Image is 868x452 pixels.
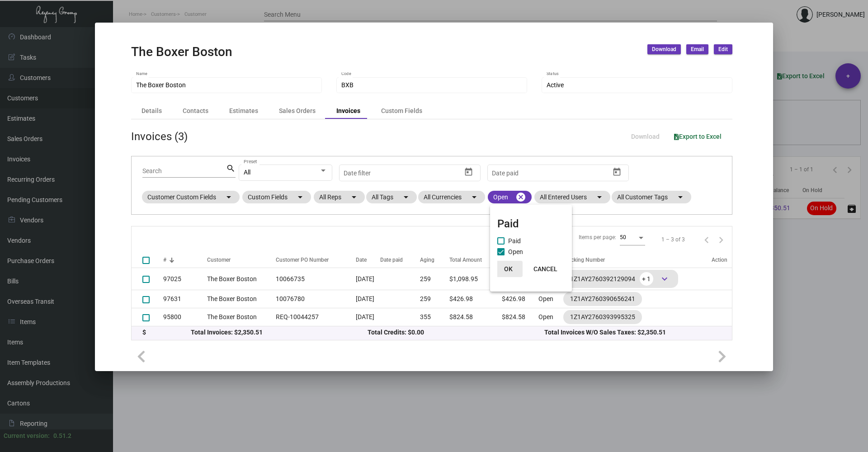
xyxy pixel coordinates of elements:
[508,235,521,246] span: Paid
[53,431,71,441] div: 0.51.2
[497,216,565,232] mat-card-title: Paid
[508,246,523,257] span: Open
[533,265,557,273] span: CANCEL
[4,431,50,441] div: Current version:
[526,261,565,277] button: CANCEL
[494,261,523,277] button: OK
[504,265,513,273] span: OK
